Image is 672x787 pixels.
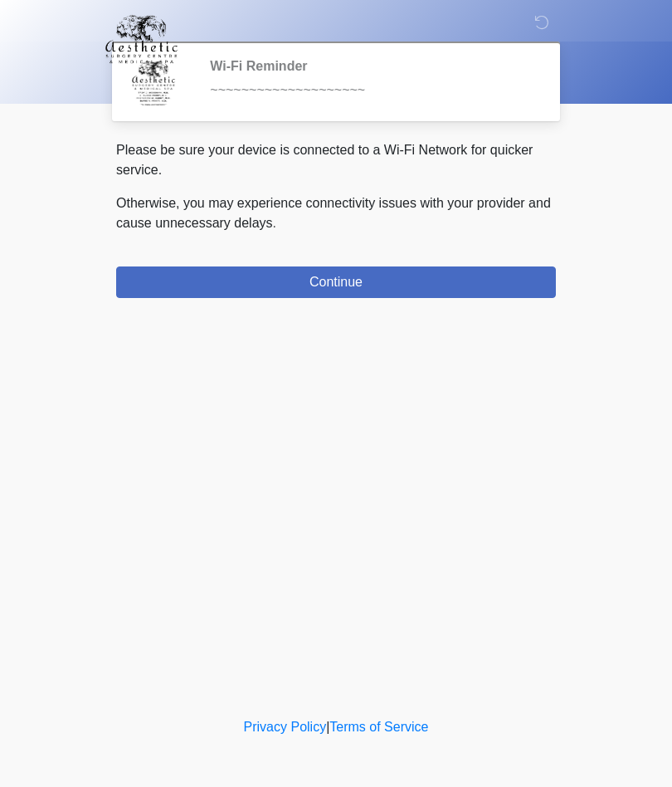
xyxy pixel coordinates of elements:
[116,266,556,298] button: Continue
[244,720,327,734] a: Privacy Policy
[329,720,428,734] a: Terms of Service
[273,216,276,230] span: .
[326,720,329,734] a: |
[210,81,531,100] div: ~~~~~~~~~~~~~~~~~~~~
[116,193,556,233] p: Otherwise, you may experience connectivity issues with your provider and cause unnecessary delays
[100,12,183,66] img: Aesthetic Surgery Centre, PLLC Logo
[116,140,556,180] p: Please be sure your device is connected to a Wi-Fi Network for quicker service.
[129,58,178,108] img: Agent Avatar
